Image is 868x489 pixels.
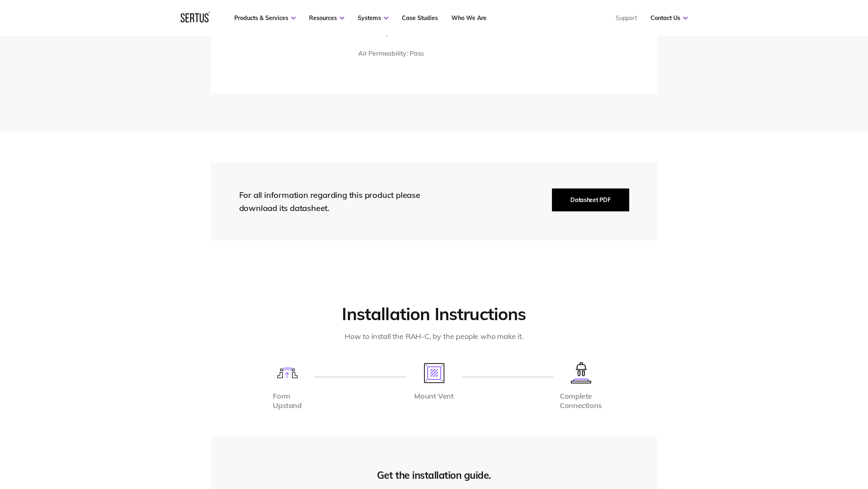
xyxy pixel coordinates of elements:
iframe: Chat Widget [721,394,868,489]
div: Get the installation guide. [377,469,491,481]
a: Case Studies [402,14,438,22]
div: How to install the RAH-C, by the people who make it. [299,331,569,343]
div: For all information regarding this product please download its datasheet. [239,188,435,215]
div: Complete Connections [560,392,602,410]
a: Resources [309,14,344,22]
div: Mount Vent [414,392,453,401]
p: Air Permeability: Pass [358,48,486,59]
a: Products & Services [234,14,296,22]
button: Datasheet PDF [552,188,629,211]
a: Who We Are [451,14,487,22]
a: Systems [358,14,388,22]
a: Support [616,14,637,22]
div: Form Upstand [273,392,301,410]
a: Contact Us [650,14,688,22]
h2: Installation Instructions [211,303,657,325]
